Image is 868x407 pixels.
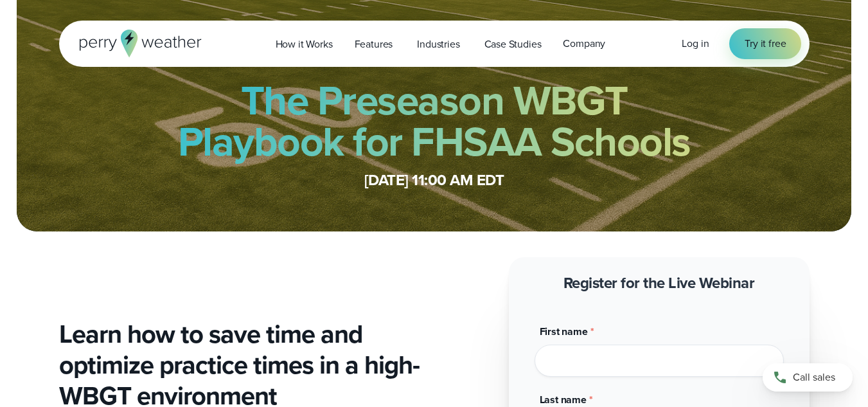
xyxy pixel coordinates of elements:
a: Log in [682,36,709,51]
span: First name [540,324,588,339]
span: How it Works [276,37,333,52]
span: Industries [417,37,459,52]
a: Call sales [763,363,853,392]
a: Case Studies [474,31,553,57]
a: Try it free [729,28,801,59]
span: Features [355,37,393,52]
span: Last name [540,392,587,407]
span: Call sales [793,370,835,385]
strong: Register for the Live Webinar [563,271,755,294]
strong: The Preseason WBGT Playbook for FHSAA Schools [178,70,691,172]
span: Case Studies [484,37,542,52]
a: How it Works [265,31,344,57]
span: Company [563,36,605,51]
strong: [DATE] 11:00 AM EDT [364,168,504,192]
span: Log in [682,36,709,51]
span: Try it free [745,36,786,51]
